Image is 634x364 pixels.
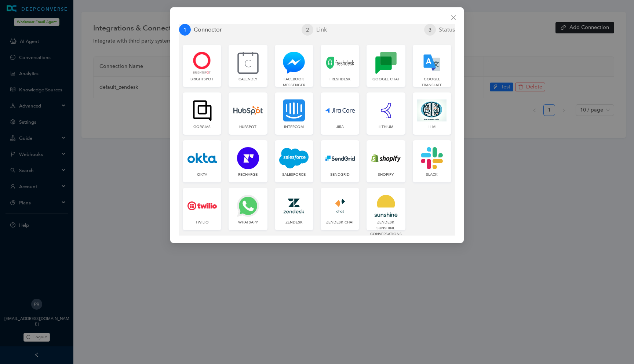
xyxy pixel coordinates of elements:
[279,52,309,74] img: Facebook Messenger
[187,195,217,217] img: Twilio
[371,147,401,169] img: Shopify
[233,195,263,217] img: Whatsapp
[233,52,263,74] img: Calendly
[416,172,448,178] div: Slack
[324,124,356,130] div: Jira
[369,172,402,178] div: Shopify
[278,76,310,88] div: Facebook Messenger
[183,27,186,33] span: 1
[369,124,402,130] div: Lithium
[186,172,218,178] div: Okta
[417,147,447,169] img: Slack
[232,219,264,225] div: Whatsapp
[279,147,309,169] img: SalesForce
[306,27,309,33] span: 2
[187,99,217,121] img: Gorgias
[278,124,310,130] div: Intercom
[232,124,264,130] div: HubSpot
[371,99,401,121] img: Lithium
[416,76,448,88] div: Google Translate
[371,195,401,217] img: Zendesk Sunshine Conversations
[325,147,355,169] img: sendgrid
[371,52,401,74] img: Google Chat
[278,219,310,225] div: Zendesk
[439,24,455,36] div: Status
[187,147,217,169] img: Okta
[325,52,355,74] img: Freshdesk
[369,219,402,237] div: Zendesk Sunshine Conversations
[232,76,264,82] div: Calendly
[187,52,217,74] img: Brightspot
[279,195,309,217] img: Zendesk
[233,99,263,121] img: HubSpot
[429,27,431,33] span: 3
[448,12,459,23] button: Close
[417,52,447,74] img: Google Translate
[369,76,402,82] div: Google Chat
[451,15,456,21] span: close
[324,172,356,178] div: sendgrid
[324,76,356,82] div: Freshdesk
[325,195,355,217] img: Zendesk Chat
[279,99,309,121] img: Intercom
[316,24,333,36] div: Link
[194,24,228,36] div: Connector
[417,99,447,121] img: LLM
[324,219,356,225] div: Zendesk Chat
[186,76,218,82] div: Brightspot
[233,147,263,169] img: Recharge
[186,219,218,225] div: Twilio
[186,124,218,130] div: Gorgias
[278,172,310,178] div: SalesForce
[325,99,355,121] img: Jira
[416,124,448,130] div: LLM
[232,172,264,178] div: Recharge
